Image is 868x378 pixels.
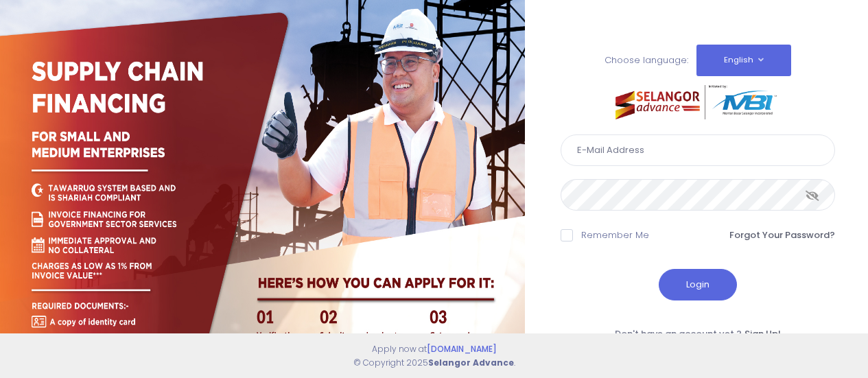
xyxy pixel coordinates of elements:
span: Don't have an account yet ? [615,327,742,340]
label: Remember Me [581,228,649,242]
input: E-Mail Address [561,134,835,166]
img: selangor-advance.png [615,85,780,119]
a: [DOMAIN_NAME] [427,343,497,355]
a: Forgot Your Password? [729,228,835,242]
span: Apply now at © Copyright 2025 . [353,343,515,368]
strong: Selangor Advance [428,357,514,368]
button: English [696,45,791,76]
button: Login [659,269,737,300]
span: Choose language: [605,54,688,67]
a: Sign Up! [744,327,781,340]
